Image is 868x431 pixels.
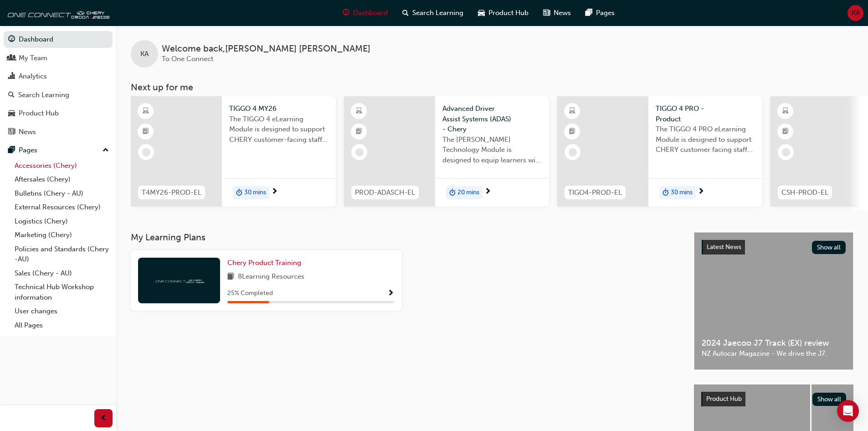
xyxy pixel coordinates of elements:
span: T4MY26-PROD-EL [142,187,201,198]
a: Sales (Chery - AU) [11,266,113,280]
span: search-icon [402,7,409,19]
span: booktick-icon [782,126,789,138]
a: All Pages [11,318,113,332]
a: Latest NewsShow all2024 Jaecoo J7 Track (EX) reviewNZ Autocar Magazine - We drive the J7. [694,232,853,370]
a: Latest NewsShow all [702,240,846,254]
span: Chery Product Training [227,259,301,267]
span: next-icon [698,188,704,196]
a: PROD-ADASCH-ELAdvanced Driver Assist Systems (ADAS) - CheryThe [PERSON_NAME] Technology Module is... [344,96,549,207]
span: learningRecordVerb_NONE-icon [142,148,150,156]
button: DashboardMy TeamAnalyticsSearch LearningProduct HubNews [4,29,113,142]
span: Product Hub [488,8,529,18]
span: Advanced Driver Assist Systems (ADAS) - Chery [442,104,542,135]
span: 25 % Completed [227,288,273,299]
span: 20 mins [457,187,479,198]
a: My Team [4,50,113,67]
span: learningResourceType_ELEARNING-icon [356,105,362,117]
button: Show all [812,241,846,254]
span: booktick-icon [143,126,149,138]
span: learningResourceType_ELEARNING-icon [143,105,149,117]
span: news-icon [543,7,550,19]
div: My Team [19,53,47,63]
span: prev-icon [100,413,107,424]
a: Product Hub [4,105,113,122]
button: Show Progress [387,288,394,299]
span: KA [140,49,149,59]
span: News [554,8,571,18]
span: learningResourceType_ELEARNING-icon [569,105,575,117]
button: Show all [812,393,847,406]
span: TIGO4-PROD-EL [568,187,622,198]
a: Aftersales (Chery) [11,172,113,187]
a: T4MY26-PROD-ELTIGGO 4 MY26The TIGGO 4 eLearning Module is designed to support CHERY customer-faci... [131,96,336,207]
span: guage-icon [343,7,349,19]
span: The TIGGO 4 eLearning Module is designed to support CHERY customer-facing staff with the product ... [229,114,329,145]
div: News [19,127,36,137]
div: Analytics [19,71,47,82]
span: PROD-ADASCH-EL [355,187,415,198]
div: Search Learning [18,90,69,100]
a: Policies and Standards (Chery -AU) [11,242,113,266]
a: search-iconSearch Learning [395,4,471,22]
span: CSH-PROD-EL [781,187,828,198]
div: Open Intercom Messenger [837,400,859,422]
span: learningRecordVerb_NONE-icon [569,148,577,156]
span: 2024 Jaecoo J7 Track (EX) review [702,338,846,348]
span: 8 Learning Resources [238,271,304,283]
span: 30 mins [671,187,693,198]
span: booktick-icon [569,126,575,138]
span: duration-icon [236,187,242,199]
a: Marketing (Chery) [11,228,113,242]
span: guage-icon [8,36,15,44]
a: News [4,124,113,140]
a: User changes [11,304,113,318]
a: pages-iconPages [578,4,622,22]
span: Show Progress [387,290,394,298]
a: car-iconProduct Hub [471,4,536,22]
span: Dashboard [353,8,388,18]
a: Dashboard [4,31,113,48]
img: oneconnect [5,4,109,22]
span: people-icon [8,54,15,62]
span: car-icon [8,109,15,118]
div: Pages [19,145,37,156]
span: next-icon [484,188,491,196]
span: Product Hub [706,395,742,403]
a: guage-iconDashboard [335,4,395,22]
a: Accessories (Chery) [11,159,113,173]
h3: My Learning Plans [131,232,679,243]
span: car-icon [478,7,485,19]
a: Technical Hub Workshop information [11,280,113,304]
span: 30 mins [244,187,266,198]
span: search-icon [8,91,15,99]
h3: Next up for me [116,82,868,93]
span: The [PERSON_NAME] Technology Module is designed to equip learners with essential knowledge about ... [442,135,542,166]
img: oneconnect [154,276,204,285]
span: pages-icon [586,7,592,19]
span: learningRecordVerb_NONE-icon [355,148,364,156]
span: NZ Autocar Magazine - We drive the J7. [702,348,846,359]
a: TIGO4-PROD-ELTIGGO 4 PRO - ProductThe TIGGO 4 PRO eLearning Module is designed to support CHERY c... [557,96,762,207]
span: up-icon [103,145,109,156]
span: book-icon [227,271,234,283]
a: Analytics [4,68,113,85]
span: learningResourceType_ELEARNING-icon [782,105,789,117]
a: Logistics (Chery) [11,214,113,228]
span: booktick-icon [356,126,362,138]
button: KA [847,5,863,21]
div: Product Hub [19,108,59,119]
button: Pages [4,142,113,159]
span: pages-icon [8,146,15,155]
span: TIGGO 4 MY26 [229,104,329,114]
span: Latest News [707,243,741,251]
span: The TIGGO 4 PRO eLearning Module is designed to support CHERY customer facing staff with the prod... [656,124,755,155]
span: Search Learning [412,8,463,18]
span: Pages [596,8,615,18]
span: news-icon [8,128,15,136]
span: KA [852,8,860,18]
a: Product HubShow all [701,392,846,406]
span: TIGGO 4 PRO - Product [656,104,755,124]
span: To One Connect [162,55,213,63]
a: Chery Product Training [227,258,305,268]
